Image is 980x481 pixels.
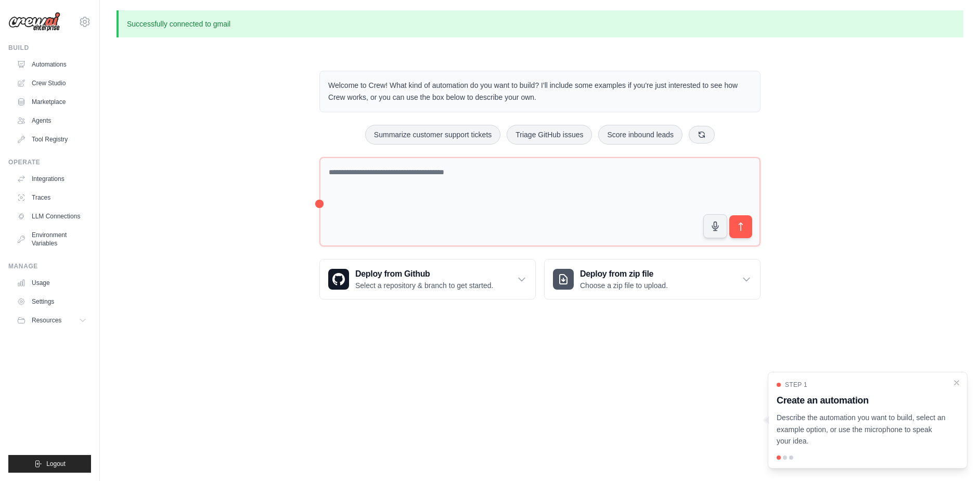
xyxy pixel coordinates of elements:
[12,56,91,73] a: Automations
[117,10,963,37] p: Successfully connected to gmail
[8,158,91,166] div: Operate
[355,268,493,280] h3: Deploy from Github
[8,262,91,270] div: Manage
[12,131,91,148] a: Tool Registry
[12,112,91,129] a: Agents
[598,125,682,145] button: Score inbound leads
[12,208,91,225] a: LLM Connections
[328,80,752,103] p: Welcome to Crew! What kind of automation do you want to build? I'll include some examples if you'...
[8,455,91,473] button: Logout
[12,275,91,291] a: Usage
[8,44,91,52] div: Build
[355,280,493,291] p: Select a repository & branch to get started.
[46,460,66,468] span: Logout
[777,393,946,408] h3: Create an automation
[12,293,91,310] a: Settings
[12,94,91,110] a: Marketplace
[12,171,91,187] a: Integrations
[12,189,91,206] a: Traces
[12,227,91,252] a: Environment Variables
[12,312,91,329] button: Resources
[580,268,668,280] h3: Deploy from zip file
[928,431,980,481] iframe: Chat Widget
[365,125,500,145] button: Summarize customer support tickets
[785,381,807,389] span: Step 1
[580,280,668,291] p: Choose a zip file to upload.
[8,12,60,32] img: Logo
[952,379,961,387] button: Close walkthrough
[12,75,91,92] a: Crew Studio
[777,412,946,447] p: Describe the automation you want to build, select an example option, or use the microphone to spe...
[507,125,592,145] button: Triage GitHub issues
[32,316,61,324] span: Resources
